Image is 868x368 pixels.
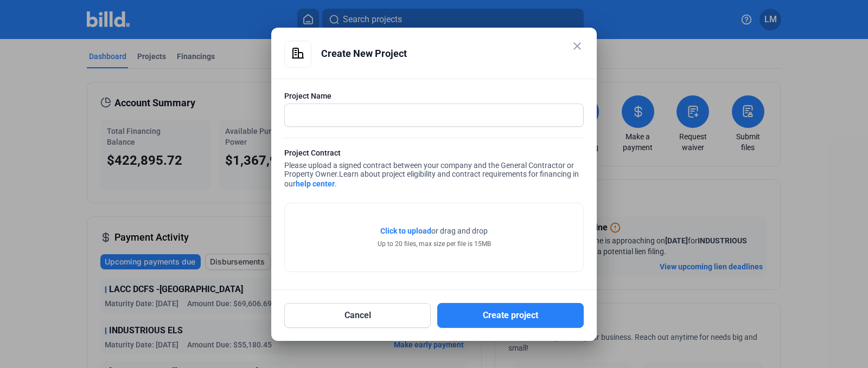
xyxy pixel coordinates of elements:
[437,303,584,328] button: Create project
[284,147,584,161] div: Project Contract
[431,225,488,236] span: or drag and drop
[380,227,431,235] span: Click to upload
[296,179,335,188] a: help center
[571,40,584,53] mat-icon: close
[284,91,584,101] div: Project Name
[284,147,584,192] div: Please upload a signed contract between your company and the General Contractor or Property Owner.
[284,170,579,188] span: Learn about project eligibility and contract requirements for financing in our .
[378,239,491,249] div: Up to 20 files, max size per file is 15MB
[284,303,431,328] button: Cancel
[321,41,584,67] div: Create New Project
